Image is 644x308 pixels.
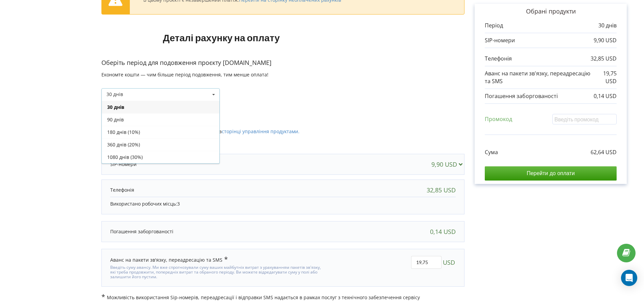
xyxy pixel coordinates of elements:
[485,22,503,29] p: Період
[222,128,300,135] a: сторінці управління продуктами.
[110,263,323,280] div: Введіть суму авансу. Ми вже спрогнозували суму ваших майбутніх витрат з урахуванням пакетів зв'яз...
[485,166,617,181] input: Перейти до оплати
[101,21,341,54] h1: Деталі рахунку на оплату
[591,148,617,156] p: 62,64 USD
[485,148,498,156] p: Сума
[594,37,617,44] p: 9,90 USD
[598,22,617,29] p: 30 днів
[110,256,228,263] div: Аванс на пакети зв'язку, переадресацію та SMS
[110,200,456,207] p: Використано робочих місць:
[485,92,558,100] p: Погашення заборгованості
[552,114,617,124] input: Введіть промокод
[485,55,512,63] p: Телефонія
[443,256,455,269] span: USD
[102,151,219,163] div: 1080 днів (30%)
[101,108,464,117] p: Активовані продукти
[101,293,464,301] p: Можливість використання Sip-номерів, переадресації і відправки SMS надається в рамках послуг з те...
[110,228,173,235] p: Погашення заборгованості
[110,161,137,168] p: SIP-номери
[101,71,268,78] span: Економте кошти — чим більше період подовження, тим менше оплата!
[594,70,617,85] p: 19,75 USD
[102,138,219,151] div: 360 днів (20%)
[485,70,594,85] p: Аванс на пакети зв'язку, переадресацію та SMS
[591,55,617,63] p: 32,85 USD
[102,113,219,126] div: 90 днів
[177,200,180,207] span: 3
[427,187,456,193] div: 32,85 USD
[101,58,464,67] p: Оберіть період для подовження проєкту [DOMAIN_NAME]
[110,187,134,193] p: Телефонія
[485,37,515,44] p: SIP-номери
[431,161,466,168] div: 9,90 USD
[485,115,512,123] p: Промокод
[594,92,617,100] p: 0,14 USD
[102,101,219,113] div: 30 днів
[430,228,456,235] div: 0,14 USD
[102,126,219,138] div: 180 днів (10%)
[106,92,123,97] div: 30 днів
[485,7,617,16] p: Обрані продукти
[621,270,637,286] div: Open Intercom Messenger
